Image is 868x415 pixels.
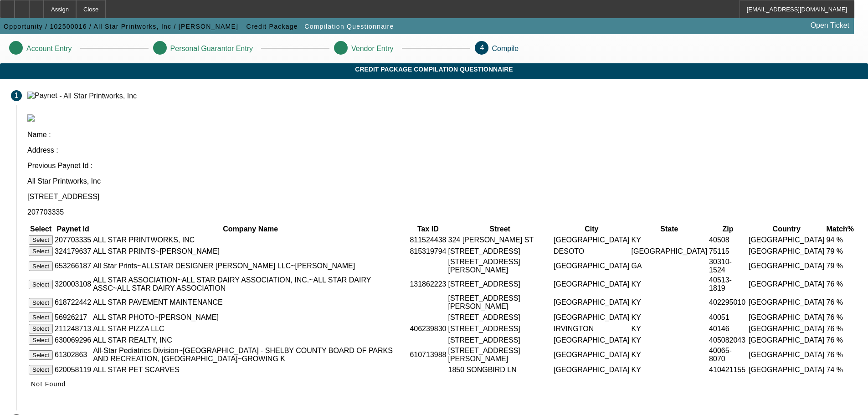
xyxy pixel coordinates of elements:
[54,323,92,334] td: 211248713
[709,246,747,256] td: 75115
[748,312,825,323] td: [GEOGRAPHIC_DATA]
[92,257,408,275] td: All Star Prints~ALLSTAR DESIGNER [PERSON_NAME] LLC~[PERSON_NAME]
[826,225,854,234] th: Match%
[748,257,825,275] td: [GEOGRAPHIC_DATA]
[447,346,552,364] td: [STREET_ADDRESS][PERSON_NAME]
[247,23,298,30] span: Credit Package
[553,257,630,275] td: [GEOGRAPHIC_DATA]
[31,380,66,388] span: Not Found
[92,276,408,293] td: ALL STAR ASSOCIATION~ALL STAR DAIRY ASSOCIATION, INC.~ALL STAR DAIRY ASSC~ALL STAR DAIRY ASSOCIATION
[29,365,53,374] button: Select
[54,225,92,234] th: Paynet Id
[409,276,447,293] td: 131862223
[826,294,854,311] td: 76 %
[709,235,747,245] td: 40508
[54,246,92,256] td: 324179637
[302,18,396,35] button: Compilation Questionnaire
[748,323,825,334] td: [GEOGRAPHIC_DATA]
[54,294,92,311] td: 618722442
[553,276,630,293] td: [GEOGRAPHIC_DATA]
[92,335,408,345] td: ALL STAR REALTY, INC
[709,294,747,311] td: 402295010
[92,323,408,334] td: ALL STAR PIZZA LLC
[29,335,53,345] button: Select
[553,235,630,245] td: [GEOGRAPHIC_DATA]
[826,335,854,345] td: 76 %
[92,312,408,323] td: ALL STAR PHOTO~[PERSON_NAME]
[826,235,854,245] td: 94 %
[304,23,394,30] span: Compilation Questionnaire
[631,335,708,345] td: KY
[709,225,747,234] th: Zip
[29,280,53,289] button: Select
[807,18,853,33] a: Open Ticket
[553,346,630,364] td: [GEOGRAPHIC_DATA]
[7,66,861,73] span: Credit Package Compilation Questionnaire
[29,246,53,256] button: Select
[447,235,552,245] td: 324 [PERSON_NAME] ST
[826,312,854,323] td: 76 %
[709,312,747,323] td: 40051
[447,294,552,311] td: [STREET_ADDRESS][PERSON_NAME]
[92,246,408,256] td: ALL STAR PRINTS~[PERSON_NAME]
[351,45,394,53] p: Vendor Entry
[28,225,53,234] th: Select
[27,376,70,392] button: Not Found
[27,92,57,100] img: Paynet
[27,146,857,154] p: Address :
[492,45,519,53] p: Compile
[631,312,708,323] td: KY
[27,131,857,139] p: Name :
[447,276,552,293] td: [STREET_ADDRESS]
[29,324,53,333] button: Select
[29,261,53,271] button: Select
[553,335,630,345] td: [GEOGRAPHIC_DATA]
[447,225,552,234] th: Street
[447,323,552,334] td: [STREET_ADDRESS]
[447,364,552,375] td: 1850 SONGBIRD LN
[553,364,630,375] td: [GEOGRAPHIC_DATA]
[409,235,447,245] td: 811524438
[26,45,72,53] p: Account Entry
[709,276,747,293] td: 40513-1819
[54,312,92,323] td: 56926217
[244,18,300,35] button: Credit Package
[631,257,708,275] td: GA
[409,246,447,256] td: 815319794
[54,346,92,364] td: 61302863
[748,225,825,234] th: Country
[748,335,825,345] td: [GEOGRAPHIC_DATA]
[553,225,630,234] th: City
[29,313,53,322] button: Select
[709,335,747,345] td: 405082043
[92,294,408,311] td: ALL STAR PAVEMENT MAINTENANCE
[553,312,630,323] td: [GEOGRAPHIC_DATA]
[409,323,447,334] td: 406239830
[447,257,552,275] td: [STREET_ADDRESS][PERSON_NAME]
[447,335,552,345] td: [STREET_ADDRESS]
[553,246,630,256] td: DESOTO
[170,45,253,53] p: Personal Guarantor Entry
[826,323,854,334] td: 76 %
[748,246,825,256] td: [GEOGRAPHIC_DATA]
[447,312,552,323] td: [STREET_ADDRESS]
[447,246,552,256] td: [STREET_ADDRESS]
[748,364,825,375] td: [GEOGRAPHIC_DATA]
[631,323,708,334] td: KY
[553,294,630,311] td: [GEOGRAPHIC_DATA]
[54,335,92,345] td: 630069296
[748,235,825,245] td: [GEOGRAPHIC_DATA]
[54,235,92,245] td: 207703335
[409,346,447,364] td: 610713988
[631,225,708,234] th: State
[29,350,53,360] button: Select
[27,162,857,170] p: Previous Paynet Id :
[709,346,747,364] td: 40065-8070
[15,92,19,100] span: 1
[748,276,825,293] td: [GEOGRAPHIC_DATA]
[59,92,137,99] div: - All Star Printworks, Inc
[826,276,854,293] td: 76 %
[92,225,408,234] th: Company Name
[709,323,747,334] td: 40146
[27,177,857,185] p: All Star Printworks, Inc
